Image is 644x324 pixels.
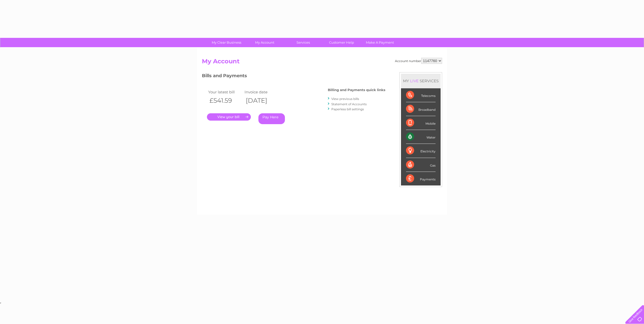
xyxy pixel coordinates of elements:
div: Payments [406,172,436,185]
div: MY SERVICES [401,74,441,88]
h4: Billing and Payments quick links [328,88,385,92]
div: Electricity [406,144,436,158]
div: Mobile [406,116,436,130]
td: Your latest bill [207,89,243,95]
a: Statement of Accounts [331,102,367,106]
div: Account number [395,58,442,64]
div: Telecoms [406,88,436,102]
div: Broadband [406,102,436,116]
td: Invoice date [243,89,280,95]
div: Water [406,130,436,144]
a: Paperless bill settings [331,107,364,111]
a: My Clear Business [206,38,247,47]
th: [DATE] [243,95,280,106]
a: Services [282,38,324,47]
th: £541.59 [207,95,243,106]
a: . [207,113,251,121]
a: Customer Help [321,38,362,47]
a: Pay Here [258,113,285,124]
a: View previous bills [331,97,359,101]
div: Gas [406,158,436,172]
div: LIVE [409,78,420,83]
h3: Bills and Payments [202,72,385,81]
a: My Account [244,38,286,47]
a: Make A Payment [359,38,401,47]
h2: My Account [202,58,442,67]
